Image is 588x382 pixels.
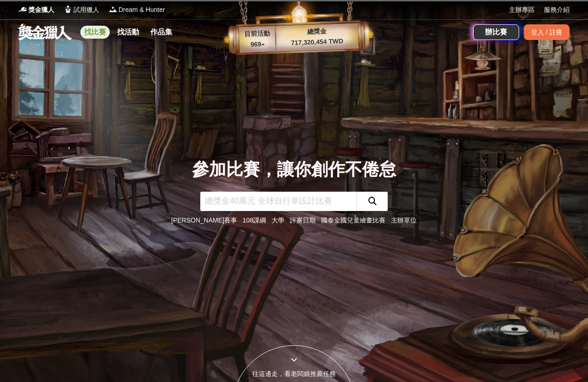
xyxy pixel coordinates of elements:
[28,5,54,15] span: 獎金獵人
[276,36,359,48] p: 717,320,454 TWD
[524,24,570,40] div: 登入 / 註冊
[238,29,276,40] p: 目前活動
[200,192,356,211] input: 總獎金40萬元 全球自行車設計比賽
[113,26,143,39] a: 找活動
[18,5,28,14] img: Logo
[232,369,356,379] div: 往這邊走，看老闆娘推薦任務
[119,5,165,15] span: Dream & Hunter
[63,5,99,15] a: Logo試用獵人
[80,26,110,39] a: 找比賽
[473,24,519,40] a: 辦比賽
[243,217,266,224] a: 108課綱
[391,217,417,224] a: 主辦單位
[171,157,417,182] div: 參加比賽，讓你創作不倦怠
[147,26,176,39] a: 作品集
[239,39,276,50] p: 969 ▴
[509,5,535,15] a: 主辦專區
[275,25,358,38] p: 總獎金
[63,5,73,14] img: Logo
[18,5,54,15] a: Logo獎金獵人
[108,5,165,15] a: LogoDream & Hunter
[544,5,570,15] a: 服務介紹
[73,5,99,15] span: 試用獵人
[171,217,237,224] a: [PERSON_NAME]賽事
[290,217,316,224] a: 評審日期
[271,217,284,224] a: 大學
[108,5,118,14] img: Logo
[321,217,385,224] a: 國泰全國兒童繪畫比賽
